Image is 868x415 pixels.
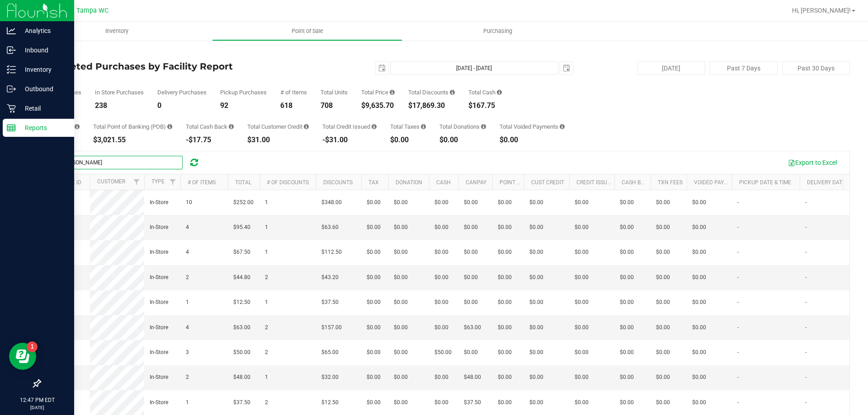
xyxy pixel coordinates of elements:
span: - [737,198,739,207]
span: 10 [186,198,192,207]
div: Total Units [321,89,348,95]
span: $37.50 [464,398,481,407]
span: In-Store [150,223,168,232]
a: Filter [129,174,144,190]
p: Outbound [16,84,70,94]
span: 3 [186,348,189,357]
a: Voided Payment [694,179,739,186]
span: $12.50 [233,298,250,307]
span: $0.00 [498,273,512,282]
span: $0.00 [656,273,670,282]
span: $0.00 [498,298,512,307]
i: Sum of the successful, non-voided payments using account credit for all purchases in the date range. [304,124,309,130]
span: $63.00 [233,323,250,332]
span: $0.00 [529,273,543,282]
span: select [560,62,573,75]
span: In-Store [150,398,168,407]
span: $0.00 [434,198,448,207]
div: $31.00 [247,136,309,144]
span: $0.00 [656,248,670,256]
div: Pickup Purchases [220,89,267,95]
span: $0.00 [575,273,589,282]
span: $0.00 [692,223,706,232]
span: - [737,323,739,332]
span: $112.50 [321,248,342,256]
p: Analytics [16,25,70,36]
span: 2 [265,273,268,282]
inline-svg: Reports [7,123,16,132]
input: Search... [47,156,183,169]
p: Inbound [16,45,70,56]
span: $50.00 [434,348,452,357]
p: [DATE] [4,404,70,411]
span: $0.00 [656,348,670,357]
span: - [805,323,807,332]
p: Retail [16,103,70,114]
i: Sum of the successful, non-voided cash payment transactions for all purchases in the date range. ... [497,89,502,95]
div: 618 [280,102,307,109]
span: In-Store [150,373,168,382]
span: $348.00 [321,198,342,207]
div: Total Cash [468,89,502,95]
iframe: Resource center unread badge [27,341,38,352]
span: $252.00 [233,198,254,207]
div: Delivery Purchases [157,89,207,95]
span: $0.00 [434,273,448,282]
a: CanPay [466,179,486,186]
i: Sum of the total prices of all purchases in the date range. [390,89,395,95]
a: Point of Sale [212,22,402,41]
span: - [805,298,807,307]
span: 4 [186,248,189,256]
span: 1 [265,198,268,207]
span: $0.00 [529,223,543,232]
div: Total Taxes [390,124,426,130]
span: 2 [265,323,268,332]
inline-svg: Analytics [7,26,16,35]
span: Inventory [93,27,141,35]
span: $0.00 [498,373,512,382]
span: $0.00 [620,248,634,256]
a: Cash Back [622,179,651,186]
div: Total Point of Banking (POB) [93,124,172,130]
div: -$31.00 [322,136,377,144]
a: Cash [436,179,451,186]
span: $0.00 [529,198,543,207]
h4: Completed Purchases by Facility Report [40,61,310,71]
span: $0.00 [498,198,512,207]
span: - [805,398,807,407]
span: $0.00 [692,323,706,332]
i: Sum of all voided payment transaction amounts, excluding tips and transaction fees, for all purch... [560,124,565,130]
span: $32.00 [321,373,339,382]
i: Sum of the successful, non-voided CanPay payment transactions for all purchases in the date range. [75,124,80,130]
span: $0.00 [656,398,670,407]
span: In-Store [150,273,168,282]
span: In-Store [150,348,168,357]
span: In-Store [150,323,168,332]
span: - [805,348,807,357]
span: 2 [186,373,189,382]
div: Total Credit Issued [322,124,377,130]
span: $0.00 [394,248,408,256]
span: $44.80 [233,273,250,282]
inline-svg: Retail [7,104,16,113]
a: Txn Fees [658,179,683,186]
div: $0.00 [500,136,565,144]
a: Donation [396,179,422,186]
i: Sum of the cash-back amounts from rounded-up electronic payments for all purchases in the date ra... [229,124,234,130]
span: $0.00 [529,248,543,256]
span: $0.00 [367,298,381,307]
span: $0.00 [620,273,634,282]
span: $0.00 [367,323,381,332]
inline-svg: Inventory [7,65,16,74]
span: $0.00 [692,298,706,307]
span: $0.00 [529,298,543,307]
p: Inventory [16,64,70,75]
span: $43.20 [321,273,339,282]
span: - [737,373,739,382]
span: $0.00 [367,398,381,407]
div: # of Items [280,89,307,95]
a: Point of Banking (POB) [500,179,564,186]
span: $0.00 [656,223,670,232]
span: - [737,348,739,357]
